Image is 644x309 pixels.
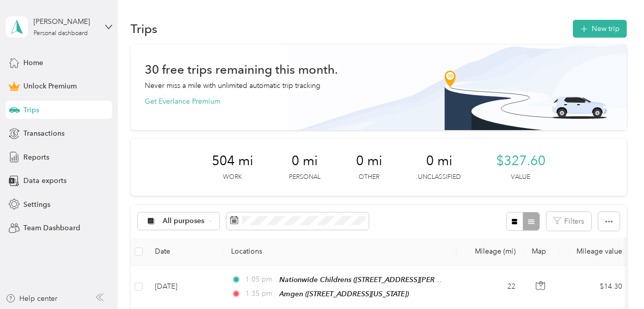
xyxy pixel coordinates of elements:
img: Banner [287,45,627,130]
span: Data exports [23,175,67,186]
td: 22 [457,266,524,308]
span: Reports [23,152,49,163]
span: Transactions [23,128,65,139]
p: Unclassified [418,173,461,182]
th: Map [524,238,559,266]
p: Never miss a mile with unlimited automatic trip tracking [145,80,320,91]
h1: 30 free trips remaining this month. [145,64,338,75]
td: [DATE] [147,266,223,308]
span: $327.60 [496,153,545,169]
span: Unlock Premium [23,81,77,91]
div: Personal dashboard [34,30,88,37]
button: Help center [6,293,57,304]
p: Personal [289,173,320,182]
span: 1:35 pm [245,288,274,299]
span: 1:05 pm [245,274,274,285]
span: Trips [23,105,39,115]
span: Team Dashboard [23,223,80,233]
th: Mileage value [559,238,630,266]
th: Locations [223,238,457,266]
span: 0 mi [356,153,382,169]
p: Other [359,173,379,182]
th: Mileage (mi) [457,238,524,266]
iframe: Everlance-gr Chat Button Frame [587,252,644,309]
button: New trip [573,20,627,38]
td: $14.30 [559,266,630,308]
button: Get Everlance Premium [145,96,220,107]
p: Value [511,173,530,182]
p: Work [223,173,242,182]
span: Nationwide Childrens ([STREET_ADDRESS][PERSON_NAME][US_STATE]) [279,275,514,284]
span: 0 mi [426,153,453,169]
span: Amgen ([STREET_ADDRESS][US_STATE]) [279,290,409,298]
span: All purposes [163,218,205,225]
div: [PERSON_NAME] [34,16,97,27]
span: Settings [23,199,50,210]
span: 0 mi [292,153,318,169]
span: 504 mi [212,153,253,169]
button: Filters [546,212,591,231]
span: Home [23,57,43,68]
th: Date [147,238,223,266]
h1: Trips [131,23,157,34]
